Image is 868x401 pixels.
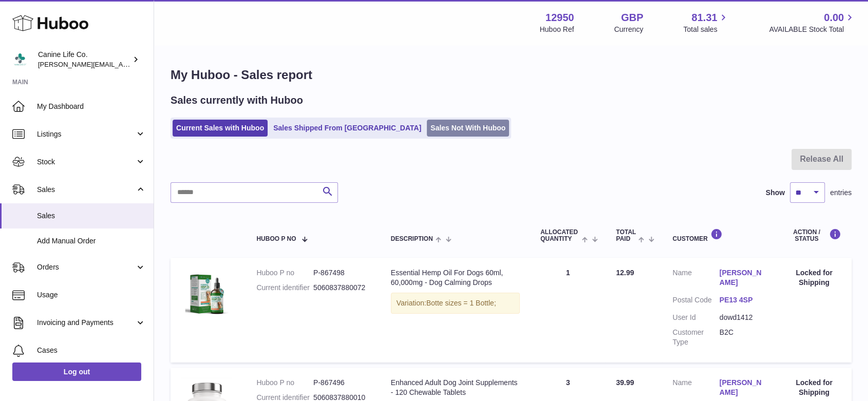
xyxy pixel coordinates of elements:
[427,120,509,137] a: Sales Not With Huboo
[824,11,844,25] span: 0.00
[616,229,636,242] span: Total paid
[545,11,574,25] strong: 12950
[621,11,643,25] strong: GBP
[37,236,146,246] span: Add Manual Order
[313,268,370,278] dd: P-867498
[313,283,370,293] dd: 5060837880072
[391,268,520,288] div: Essential Hemp Oil For Dogs 60ml, 60,000mg - Dog Calming Drops
[256,268,313,278] dt: Huboo P no
[256,283,313,293] dt: Current identifier
[391,236,433,242] span: Description
[672,268,719,290] dt: Name
[691,11,717,25] span: 81.31
[530,258,606,362] td: 1
[672,313,719,322] dt: User Id
[540,25,574,34] div: Huboo Ref
[37,185,135,195] span: Sales
[540,229,579,242] span: ALLOCATED Quantity
[672,228,766,242] div: Customer
[171,93,303,107] h2: Sales currently with Huboo
[37,262,135,272] span: Orders
[256,236,296,242] span: Huboo P no
[769,25,856,34] span: AVAILABLE Stock Total
[37,157,135,167] span: Stock
[256,378,313,388] dt: Huboo P no
[173,120,268,137] a: Current Sales with Huboo
[720,378,766,397] a: [PERSON_NAME]
[391,293,520,314] div: Variation:
[37,211,146,221] span: Sales
[720,268,766,288] a: [PERSON_NAME]
[12,362,141,381] a: Log out
[683,25,729,34] span: Total sales
[37,129,135,139] span: Listings
[720,328,766,347] dd: B2C
[672,295,719,308] dt: Postal Code
[787,228,841,242] div: Action / Status
[426,299,496,307] span: Botte sizes = 1 Bottle;
[616,378,634,387] span: 39.99
[12,52,28,67] img: kevin@clsgltd.co.uk
[766,188,785,198] label: Show
[683,11,729,34] a: 81.31 Total sales
[787,378,841,397] div: Locked for Shipping
[181,268,232,319] img: clsg-1-pack-shot-in-2000x2000px.jpg
[720,313,766,322] dd: dowd1412
[313,378,370,388] dd: P-867496
[769,11,856,34] a: 0.00 AVAILABLE Stock Total
[38,50,130,69] div: Canine Life Co.
[37,346,146,355] span: Cases
[830,188,852,198] span: entries
[672,378,719,400] dt: Name
[37,290,146,300] span: Usage
[720,295,766,305] a: PE13 4SP
[616,269,634,277] span: 12.99
[672,328,719,347] dt: Customer Type
[37,318,135,328] span: Invoicing and Payments
[171,67,852,83] h1: My Huboo - Sales report
[38,60,206,68] span: [PERSON_NAME][EMAIL_ADDRESS][DOMAIN_NAME]
[391,378,520,397] div: Enhanced Adult Dog Joint Supplements - 120 Chewable Tablets
[787,268,841,288] div: Locked for Shipping
[37,102,146,111] span: My Dashboard
[614,25,644,34] div: Currency
[270,120,425,137] a: Sales Shipped From [GEOGRAPHIC_DATA]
